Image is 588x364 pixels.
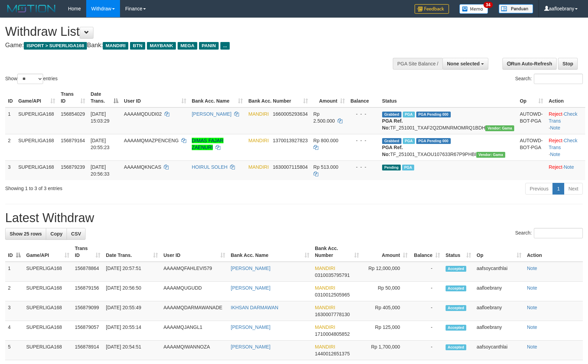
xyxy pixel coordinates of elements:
a: Copy [46,228,67,240]
img: Feedback.jpg [415,4,449,14]
span: ... [220,42,230,50]
th: Status: activate to sort column ascending [443,242,474,262]
span: 34 [484,2,493,8]
span: MANDIRI [315,324,335,330]
a: Note [527,324,537,330]
div: Showing 1 to 3 of 3 entries [5,182,240,192]
span: MAYBANK [147,42,176,50]
td: 156878914 [72,341,103,360]
th: Game/API: activate to sort column ascending [16,88,58,107]
td: SUPERLIGA168 [16,134,58,160]
td: 4 [5,321,23,341]
a: CSV [67,228,86,240]
td: SUPERLIGA168 [23,282,72,301]
a: Next [564,183,583,195]
td: AAAAMQUGUDD [161,282,228,301]
td: 5 [5,341,23,360]
a: [PERSON_NAME] [231,344,270,350]
b: PGA Ref. No: [382,145,403,157]
h1: Latest Withdraw [5,211,583,225]
span: [DATE] 20:55:23 [91,138,110,150]
span: MANDIRI [315,344,335,350]
td: Rp 12,000,000 [362,262,410,282]
a: Reject [549,111,562,117]
th: Trans ID: activate to sort column ascending [72,242,103,262]
td: 3 [5,160,16,180]
span: Accepted [446,285,466,291]
span: AAAAMQDUDI02 [124,111,162,117]
td: Rp 50,000 [362,282,410,301]
span: Rp 513.000 [313,164,338,170]
td: [DATE] 20:57:51 [103,262,161,282]
a: HOIRUL SOLEH [192,164,228,170]
td: · · [546,107,585,134]
a: Reject [549,164,562,170]
td: SUPERLIGA168 [23,262,72,282]
span: 156854029 [61,111,85,117]
th: Bank Acc. Number: activate to sort column ascending [312,242,362,262]
th: User ID: activate to sort column ascending [161,242,228,262]
a: Note [527,266,537,271]
a: [PERSON_NAME] [192,111,231,117]
a: Reject [549,138,562,143]
td: AAAAMQIWANNOZA [161,341,228,360]
td: - [410,321,443,341]
span: Copy 1630007115804 to clipboard [273,164,308,170]
th: Balance: activate to sort column ascending [410,242,443,262]
a: Note [550,152,560,157]
th: Op: activate to sort column ascending [517,88,546,107]
td: 3 [5,301,23,321]
select: Showentries [17,74,43,84]
span: Pending [382,165,401,170]
td: 156878864 [72,262,103,282]
span: MANDIRI [315,266,335,271]
span: Accepted [446,305,466,311]
span: Copy 1630007778130 to clipboard [315,312,350,317]
span: Copy 1710004805852 to clipboard [315,331,350,337]
span: Marked by aafsoycanthlai [402,165,414,170]
th: Action [524,242,583,262]
td: aafloebrany [474,321,524,341]
td: - [410,262,443,282]
span: MEGA [178,42,197,50]
th: User ID: activate to sort column ascending [121,88,189,107]
span: Copy 1370013927823 to clipboard [273,138,308,143]
td: SUPERLIGA168 [23,301,72,321]
span: Grabbed [382,112,401,117]
span: ISPORT > SUPERLIGA168 [24,42,87,50]
td: SUPERLIGA168 [16,107,58,134]
td: 2 [5,282,23,301]
span: PGA Pending [416,138,451,144]
td: 156879057 [72,321,103,341]
td: SUPERLIGA168 [23,341,72,360]
th: Amount: activate to sort column ascending [311,88,348,107]
div: - - - [350,111,377,117]
td: AAAAMQDARMAWANADE [161,301,228,321]
span: MANDIRI [248,164,269,170]
img: Button%20Memo.svg [459,4,488,14]
th: Action [546,88,585,107]
td: Rp 405,000 [362,301,410,321]
td: AAAAMQFAHLEVI579 [161,262,228,282]
th: Date Trans.: activate to sort column descending [88,88,121,107]
img: panduan.png [499,4,533,13]
span: Rp 2.500.000 [313,111,335,124]
td: aafloebrany [474,301,524,321]
span: Vendor URL: https://trx31.1velocity.biz [476,152,505,158]
a: Note [550,125,560,131]
span: PGA Pending [416,112,451,117]
b: PGA Ref. No: [382,118,403,131]
button: None selected [442,58,488,70]
span: [DATE] 15:03:29 [91,111,110,124]
td: AUTOWD-BOT-PGA [517,107,546,134]
span: 156879164 [61,138,85,143]
a: Note [564,164,574,170]
a: Check Trans [549,111,577,124]
a: [PERSON_NAME] [231,266,270,271]
th: Op: activate to sort column ascending [474,242,524,262]
td: · [546,160,585,180]
span: Rp 800.000 [313,138,338,143]
h4: Game: Bank: [5,42,385,49]
span: BTN [130,42,145,50]
td: - [410,301,443,321]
